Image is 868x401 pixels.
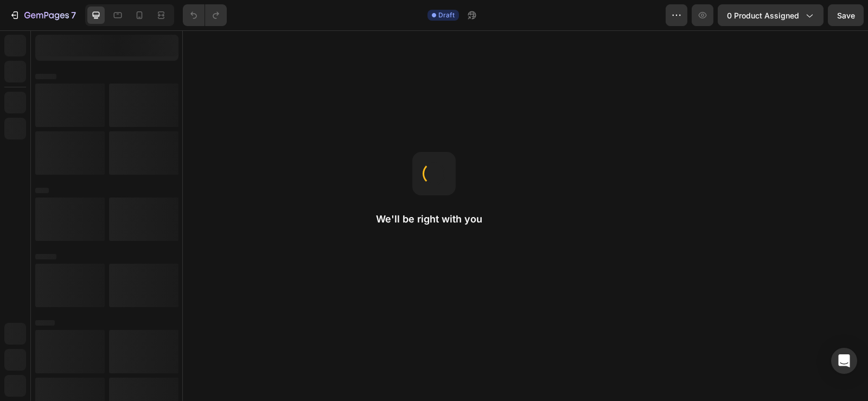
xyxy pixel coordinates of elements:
span: Draft [438,10,455,20]
span: Save [837,11,855,20]
h2: We'll be right with you [376,213,492,226]
div: Open Intercom Messenger [831,348,857,374]
p: 7 [71,9,76,22]
button: 0 product assigned [718,4,824,26]
button: Save [828,4,864,26]
span: 0 product assigned [727,10,799,21]
div: Undo/Redo [183,4,227,26]
button: 7 [4,4,81,26]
